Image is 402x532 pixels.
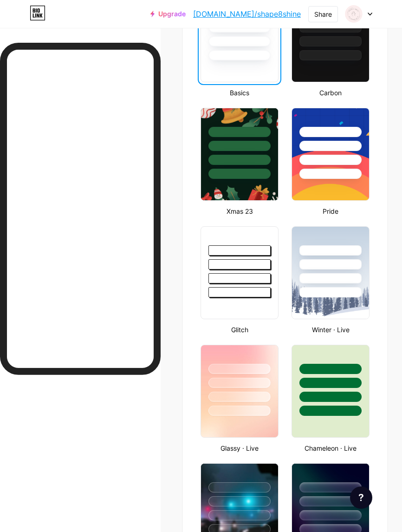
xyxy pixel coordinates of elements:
img: shape8shine [345,5,363,23]
div: Glitch [198,325,281,335]
div: Glassy · Live [198,443,281,453]
div: Pride [289,206,372,216]
div: Xmas 23 [198,206,281,216]
div: Chameleon · Live [289,443,372,453]
a: [DOMAIN_NAME]/shape8shine [193,8,301,20]
div: Share [314,9,332,19]
div: Carbon [289,88,372,98]
div: Basics [198,88,281,98]
div: Winter · Live [289,325,372,335]
a: Upgrade [150,10,186,18]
